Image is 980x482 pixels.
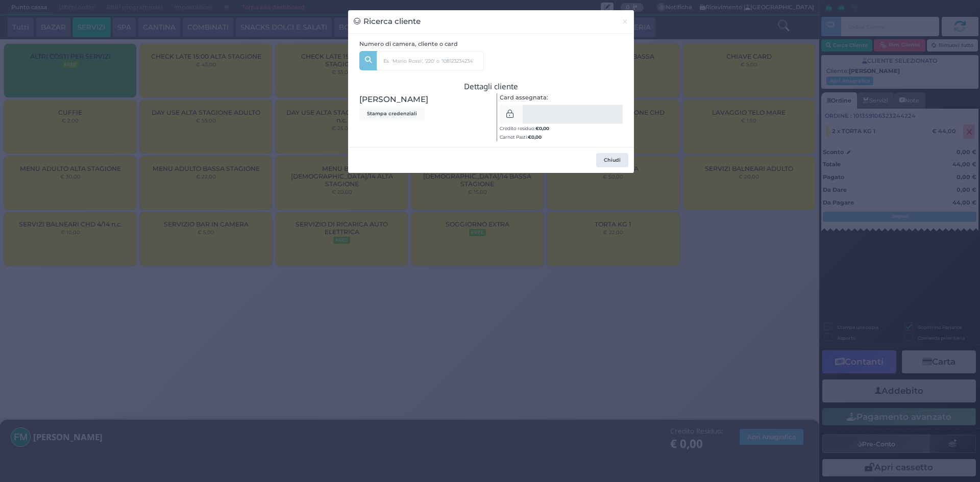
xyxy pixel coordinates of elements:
[359,82,623,91] h3: Dettagli cliente
[616,10,634,33] button: Chiudi
[622,16,628,27] span: ×
[359,40,458,48] label: Numero di camera, cliente o card
[500,134,542,140] small: Carnet Pasti:
[359,107,425,121] button: Stampa credenziali
[354,16,421,28] h3: Ricerca cliente
[531,134,542,140] span: 0,00
[359,93,428,105] span: [PERSON_NAME]
[377,51,484,70] input: Es. 'Mario Rossi', '220' o '108123234234'
[535,125,549,131] b: €
[539,125,549,132] span: 0,00
[500,125,549,131] small: Credito residuo:
[500,93,548,102] label: Card assegnata:
[596,153,628,167] button: Chiudi
[528,134,542,140] b: €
